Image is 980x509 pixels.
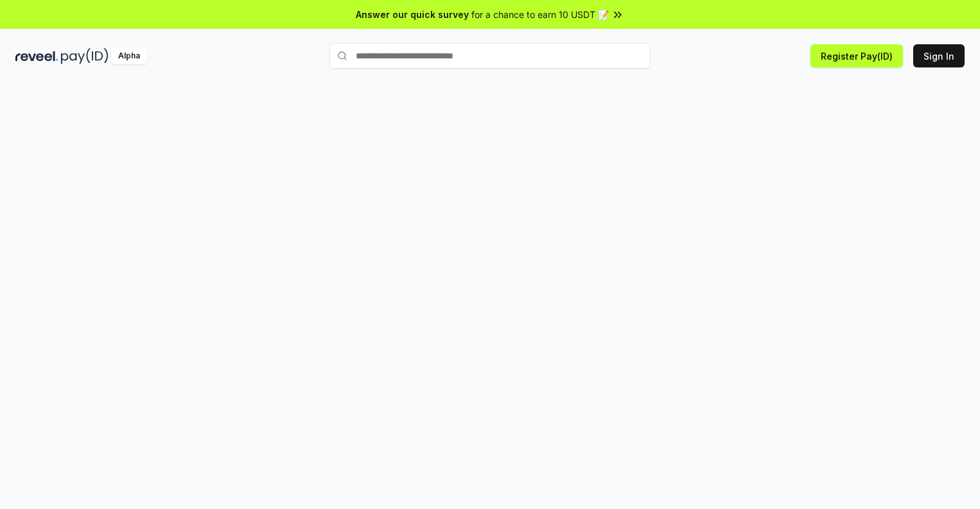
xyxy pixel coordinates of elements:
[471,8,609,21] span: for a chance to earn 10 USDT 📝
[810,44,903,67] button: Register Pay(ID)
[61,48,109,64] img: pay_id
[913,44,965,67] button: Sign In
[15,48,58,64] img: reveel_dark
[111,48,147,64] div: Alpha
[356,8,469,21] span: Answer our quick survey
